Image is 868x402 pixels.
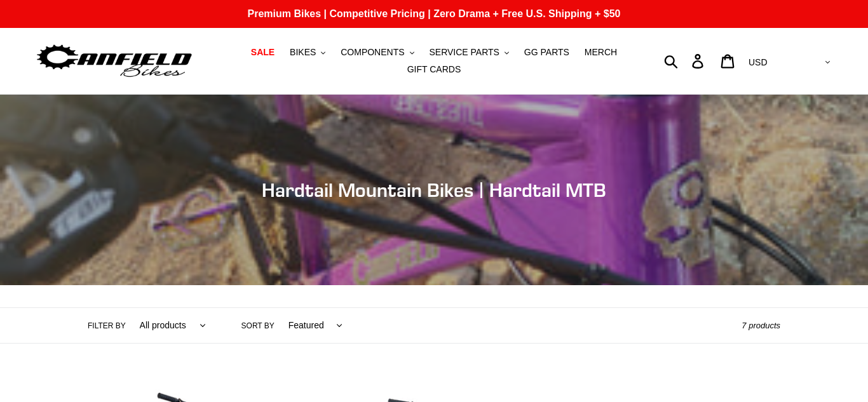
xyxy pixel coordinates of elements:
span: GIFT CARDS [407,64,461,75]
span: SALE [251,47,275,58]
span: 7 products [742,321,780,330]
span: COMPONENTS [341,47,404,58]
label: Filter by [88,320,126,332]
span: Hardtail Mountain Bikes | Hardtail MTB [262,178,606,201]
img: Canfield Bikes [35,41,194,81]
span: SERVICE PARTS [429,47,499,58]
a: SALE [245,44,281,61]
button: COMPONENTS [334,44,420,61]
span: GG PARTS [524,47,569,58]
button: BIKES [283,44,332,61]
a: GG PARTS [518,44,576,61]
label: Sort by [241,320,275,332]
span: BIKES [290,47,316,58]
a: MERCH [578,44,623,61]
span: MERCH [585,47,617,58]
button: SERVICE PARTS [423,44,515,61]
a: GIFT CARDS [401,61,468,78]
